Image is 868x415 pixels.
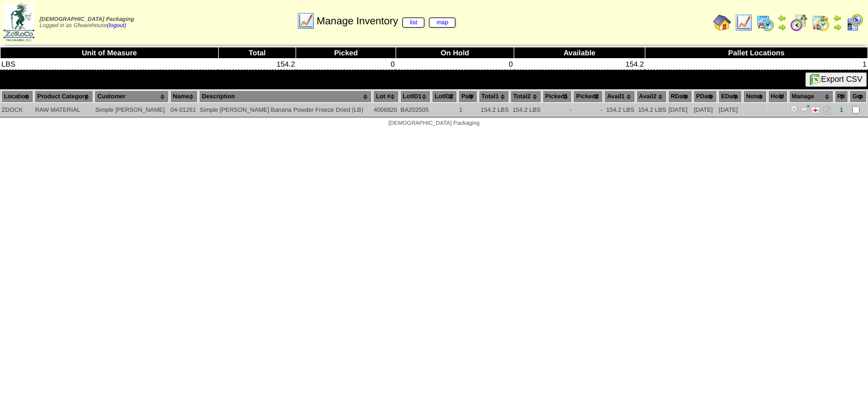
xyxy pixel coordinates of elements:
td: 0 [396,59,514,70]
span: [DEMOGRAPHIC_DATA] Packaging [388,120,479,126]
img: calendarblend.gif [790,14,808,32]
img: Move [800,104,809,113]
th: EDate [718,90,742,103]
td: - [573,104,603,116]
th: LotID1 [400,90,431,103]
img: zoroco-logo-small.webp [3,3,34,41]
button: Export CSV [805,72,867,87]
span: Logged in as Gfwarehouse [40,16,134,29]
td: 154.2 LBS [510,104,541,116]
th: Description [199,90,372,103]
td: 154.2 LBS [604,104,635,116]
th: Location [1,90,33,103]
th: Avail1 [604,90,635,103]
td: 154.2 [514,59,645,70]
th: RDate [668,90,692,103]
th: Notes [743,90,767,103]
th: On Hold [396,47,514,59]
img: arrowright.gif [778,23,787,32]
td: 1 [458,104,478,116]
th: Total [218,47,296,59]
td: [DATE] [668,104,692,116]
th: Manage [789,90,834,103]
img: Adjust [789,104,798,113]
td: 154.2 LBS [636,104,667,116]
th: Total1 [479,90,509,103]
td: Simple [PERSON_NAME] [94,104,168,116]
td: [DATE] [718,104,742,116]
th: Plt [835,90,849,103]
img: arrowleft.gif [833,14,842,23]
td: 1 [645,59,867,70]
img: excel.gif [810,74,821,85]
img: line_graph.gif [297,12,315,30]
td: Simple [PERSON_NAME] Banana Powder Freeze Dried (LB) [199,104,372,116]
i: Note [823,106,831,115]
div: 1 [835,107,848,113]
td: - [542,104,572,116]
th: Hold [768,90,788,103]
td: BA202505 [400,104,431,116]
th: Total2 [510,90,541,103]
td: 4006826 [373,104,399,116]
td: [DATE] [693,104,717,116]
th: Avail2 [636,90,667,103]
a: list [402,18,424,28]
th: Product Category [34,90,93,103]
th: PDate [693,90,717,103]
td: LBS [1,59,219,70]
th: Picked1 [542,90,572,103]
th: Picked2 [573,90,603,103]
td: 0 [296,59,396,70]
td: RAW MATERIAL [34,104,93,116]
img: calendarcustomer.gif [845,14,863,32]
img: arrowleft.gif [778,14,787,23]
th: Picked [296,47,396,59]
th: Unit of Measure [1,47,219,59]
img: calendarprod.gif [756,14,774,32]
th: Grp [849,90,867,103]
th: Customer [94,90,168,103]
img: Manage Hold [811,104,820,113]
td: 154.2 LBS [479,104,509,116]
img: arrowright.gif [833,23,842,32]
th: Pallet Locations [645,47,867,59]
img: home.gif [713,14,731,32]
th: Lot # [373,90,399,103]
span: [DEMOGRAPHIC_DATA] Packaging [40,16,134,23]
th: Name [170,90,198,103]
a: (logout) [107,23,127,29]
td: 154.2 [218,59,296,70]
td: ZDOCK [1,104,33,116]
a: map [429,18,455,28]
img: calendarinout.gif [811,14,830,32]
th: Available [514,47,645,59]
th: Pal# [458,90,478,103]
img: line_graph.gif [735,14,753,32]
td: 04-01261 [170,104,198,116]
th: LotID2 [432,90,457,103]
span: Manage Inventory [316,15,455,27]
